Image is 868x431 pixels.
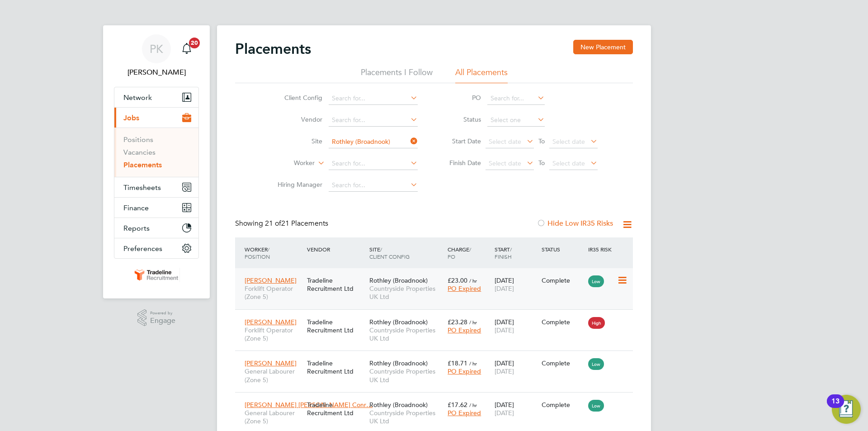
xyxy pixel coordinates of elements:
input: Search for... [487,92,545,105]
span: £23.00 [448,276,467,284]
nav: Main navigation [103,25,210,298]
a: 20 [178,34,196,63]
label: Start Date [440,137,481,145]
span: 21 Placements [265,219,328,228]
a: Go to home page [114,268,199,282]
span: Reports [123,224,150,232]
span: / hr [469,319,477,326]
span: [DATE] [495,284,514,293]
a: Placements [123,161,162,169]
div: Tradeline Recruitment Ltd [305,272,367,297]
div: [DATE] [492,272,539,297]
label: Hide Low IR35 Risks [537,219,613,228]
a: [PERSON_NAME]General Labourer (Zone 5)Tradeline Recruitment LtdRothley (Broadnook)Countryside Pro... [242,354,633,362]
span: Select date [552,159,585,167]
button: Reports [114,218,198,238]
span: Low [588,358,604,370]
input: Select one [487,114,545,127]
span: / hr [469,277,477,284]
button: Preferences [114,238,198,258]
input: Search for... [329,179,418,192]
span: [DATE] [495,326,514,334]
span: To [536,135,547,147]
span: Jobs [123,114,139,122]
a: PK[PERSON_NAME] [114,34,199,78]
a: [PERSON_NAME]Forklift Operator (Zone 5)Tradeline Recruitment LtdRothley (Broadnook)Countryside Pr... [242,271,633,279]
label: Site [270,137,322,145]
span: 21 of [265,219,281,228]
span: [PERSON_NAME] [PERSON_NAME] Conr… [245,401,373,409]
h2: Placements [235,40,311,58]
span: Finance [123,204,149,212]
span: [DATE] [495,367,514,375]
span: 20 [189,38,200,48]
span: PO Expired [448,367,481,375]
img: tradelinerecruitment-logo-retina.png [133,268,180,282]
a: Positions [123,135,153,144]
label: Worker [263,159,315,168]
span: Forklift Operator (Zone 5) [245,284,302,301]
span: £18.71 [448,359,467,367]
span: / hr [469,402,477,408]
span: Countryside Properties UK Ltd [369,367,443,384]
label: PO [440,94,481,102]
div: Vendor [305,241,367,257]
label: Finish Date [440,159,481,167]
div: Tradeline Recruitment Ltd [305,355,367,380]
span: To [536,157,547,169]
span: Rothley (Broadnook) [369,318,428,326]
div: Status [539,241,586,257]
div: Charge [445,241,492,265]
input: Search for... [329,136,418,148]
span: [PERSON_NAME] [245,276,297,284]
div: Complete [542,318,584,326]
span: [PERSON_NAME] [245,359,297,367]
span: Forklift Operator (Zone 5) [245,326,302,342]
span: Powered by [150,309,175,317]
button: Network [114,87,198,107]
span: / PO [448,246,471,260]
span: PO Expired [448,284,481,293]
button: New Placement [573,40,633,54]
div: [DATE] [492,313,539,339]
span: PO Expired [448,326,481,334]
span: High [588,317,605,329]
input: Search for... [329,92,418,105]
span: Patrick Knight [114,67,199,78]
span: Rothley (Broadnook) [369,276,428,284]
div: Complete [542,359,584,367]
span: / hr [469,360,477,367]
button: Finance [114,198,198,218]
span: General Labourer (Zone 5) [245,409,302,425]
span: Low [588,275,604,287]
span: [PERSON_NAME] [245,318,297,326]
span: / Client Config [369,246,410,260]
li: All Placements [455,67,508,83]
button: Open Resource Center, 13 new notifications [832,395,861,424]
a: [PERSON_NAME]Forklift Operator (Zone 5)Tradeline Recruitment LtdRothley (Broadnook)Countryside Pr... [242,313,633,321]
button: Timesheets [114,177,198,197]
span: £17.62 [448,401,467,409]
div: IR35 Risk [586,241,617,257]
span: / Finish [495,246,512,260]
div: Showing [235,219,330,228]
div: Tradeline Recruitment Ltd [305,396,367,422]
span: PO Expired [448,409,481,417]
a: [PERSON_NAME] [PERSON_NAME] Conr…General Labourer (Zone 5)Tradeline Recruitment LtdRothley (Broad... [242,396,633,403]
span: Engage [150,317,175,325]
div: Complete [542,401,584,409]
span: General Labourer (Zone 5) [245,367,302,384]
span: Preferences [123,244,162,253]
input: Search for... [329,157,418,170]
span: Select date [489,137,521,146]
span: Select date [552,137,585,146]
span: Timesheets [123,183,161,192]
span: Rothley (Broadnook) [369,359,428,367]
span: [DATE] [495,409,514,417]
span: Countryside Properties UK Ltd [369,284,443,301]
span: Select date [489,159,521,167]
span: Countryside Properties UK Ltd [369,326,443,342]
li: Placements I Follow [361,67,433,83]
span: Rothley (Broadnook) [369,401,428,409]
div: 13 [831,401,840,413]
